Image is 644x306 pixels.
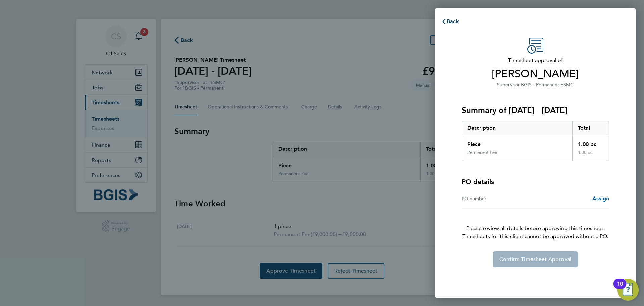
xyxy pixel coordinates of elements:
h3: Summary of [DATE] - [DATE] [462,105,609,116]
div: Piece [462,135,572,150]
div: Description [462,121,572,135]
span: ESMC [560,82,574,88]
div: PO number [462,194,535,203]
button: Back [435,15,466,28]
div: 10 [617,284,623,293]
div: Permanent Fee [467,150,497,155]
span: Timesheets for this client cannot be approved without a PO. [453,232,617,241]
div: 1.00 pc [572,135,609,150]
span: Timesheet approval of [462,56,609,64]
span: Assign [592,195,609,202]
a: Assign [592,194,609,203]
span: BGIS - Permanent [521,82,559,88]
div: Total [572,121,609,135]
span: [PERSON_NAME] [462,67,609,81]
span: Supervisor [497,82,520,88]
h4: PO details [462,177,494,186]
span: Back [447,18,459,25]
button: Open Resource Center, 10 new notifications [617,279,639,301]
div: Summary of 18 - 24 Aug 2025 [462,121,609,161]
div: 1.00 pc [572,150,609,161]
span: · [520,82,521,88]
span: · [559,82,560,88]
p: Please review all details before approving this timesheet. [453,208,617,241]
